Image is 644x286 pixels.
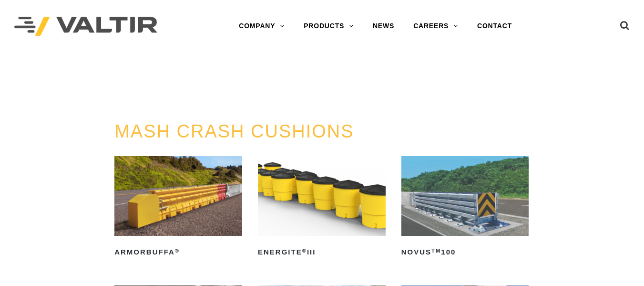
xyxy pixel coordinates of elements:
[431,248,441,254] sup: TM
[294,17,363,36] a: PRODUCTS
[404,17,468,36] a: CAREERS
[14,17,157,36] img: Valtir
[175,248,180,254] sup: ®
[401,156,529,260] a: NOVUSTM100
[302,248,307,254] sup: ®
[468,17,521,36] a: CONTACT
[114,244,242,260] h2: ArmorBuffa
[114,121,354,141] a: MASH CRASH CUSHIONS
[258,244,386,260] h2: ENERGITE III
[258,156,386,260] a: ENERGITE®III
[401,244,529,260] h2: NOVUS 100
[114,156,242,260] a: ArmorBuffa®
[229,17,294,36] a: COMPANY
[363,17,404,36] a: NEWS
